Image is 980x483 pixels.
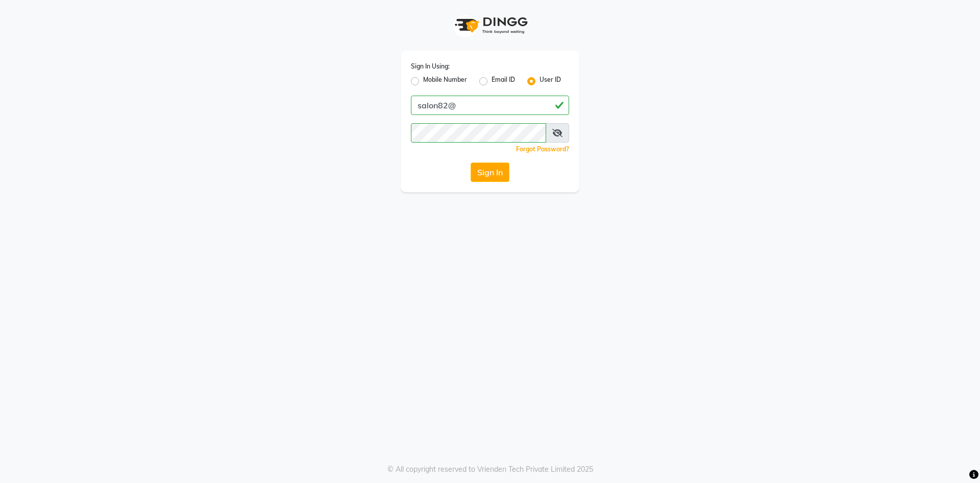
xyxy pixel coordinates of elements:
label: Sign In Using: [411,62,450,71]
label: Email ID [492,75,515,87]
button: Sign In [471,163,509,182]
img: logo1.svg [449,10,531,40]
input: Username [411,96,569,115]
a: Forgot Password? [516,145,569,153]
label: User ID [540,75,561,87]
input: Username [411,123,546,143]
label: Mobile Number [423,75,467,87]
